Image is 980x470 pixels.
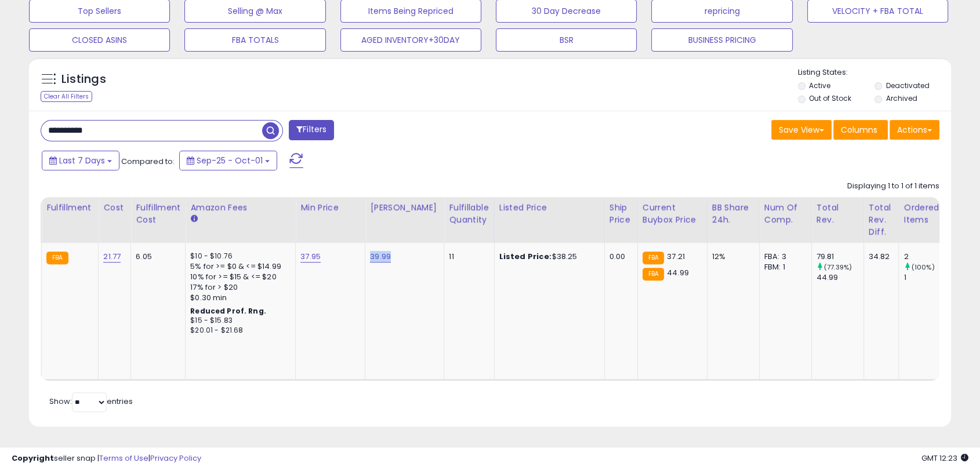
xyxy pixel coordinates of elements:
button: CLOSED ASINS [29,28,170,52]
small: (77.39%) [824,263,852,272]
div: Clear All Filters [41,91,92,102]
label: Active [809,81,830,90]
div: 44.99 [816,272,863,283]
b: Reduced Prof. Rng. [190,306,266,316]
div: Fulfillment [46,202,93,214]
span: Sep-25 - Oct-01 [197,155,263,166]
button: Filters [289,120,334,140]
div: $38.25 [499,252,596,262]
a: 37.95 [300,251,321,263]
div: Fulfillable Quantity [449,202,489,226]
button: FBA TOTALS [184,28,325,52]
button: Last 7 Days [42,151,119,170]
div: Cost [103,202,126,214]
div: Total Rev. [816,202,859,226]
div: 10% for >= $15 & <= $20 [190,272,286,282]
span: Columns [841,124,877,136]
div: Total Rev. Diff. [869,202,894,238]
strong: Copyright [12,453,54,464]
div: 1 [903,272,950,283]
div: 12% [712,252,750,262]
div: BB Share 24h. [712,202,754,226]
div: FBA: 3 [764,252,803,262]
div: 0.00 [609,252,629,262]
div: 5% for >= $0 & <= $14.99 [190,261,286,272]
div: Displaying 1 to 1 of 1 items [847,181,939,192]
button: Sep-25 - Oct-01 [179,151,277,170]
div: FBM: 1 [764,262,803,272]
div: Current Buybox Price [643,202,702,226]
span: Last 7 Days [59,155,105,166]
a: 39.99 [370,251,391,263]
label: Out of Stock [809,93,851,103]
div: 11 [449,252,485,262]
button: Actions [890,120,939,140]
small: Amazon Fees. [190,214,197,224]
label: Deactivated [886,81,930,90]
div: [PERSON_NAME] [370,202,439,214]
small: FBA [643,252,664,264]
span: Compared to: [121,156,175,167]
button: BUSINESS PRICING [651,28,792,52]
div: Ship Price [609,202,633,226]
b: Listed Price: [499,251,552,262]
a: Privacy Policy [150,453,201,464]
a: Terms of Use [99,453,148,464]
small: (100%) [912,263,935,272]
div: $0.30 min [190,293,286,303]
div: 79.81 [816,252,863,262]
a: 21.77 [103,251,121,263]
button: BSR [496,28,637,52]
div: Amazon Fees [190,202,291,214]
small: FBA [643,268,664,280]
div: $20.01 - $21.68 [190,326,286,336]
div: 6.05 [136,252,176,262]
p: Listing States: [798,67,951,78]
small: FBA [46,252,68,264]
div: 2 [903,252,950,262]
div: $15 - $15.83 [190,316,286,326]
div: seller snap | | [12,453,201,464]
div: 17% for > $20 [190,282,286,293]
div: 34.82 [869,252,890,262]
button: Save View [771,120,832,140]
button: Columns [833,120,888,140]
div: $10 - $10.76 [190,252,286,261]
span: 44.99 [667,267,689,278]
div: Ordered Items [903,202,946,226]
div: Listed Price [499,202,600,214]
h5: Listings [61,71,106,88]
button: AGED INVENTORY+30DAY [340,28,481,52]
span: Show: entries [49,396,133,407]
label: Archived [886,93,917,103]
div: Min Price [300,202,360,214]
span: 37.21 [667,251,685,262]
div: Num of Comp. [764,202,807,226]
span: 2025-10-9 12:23 GMT [921,453,968,464]
div: Fulfillment Cost [136,202,180,226]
